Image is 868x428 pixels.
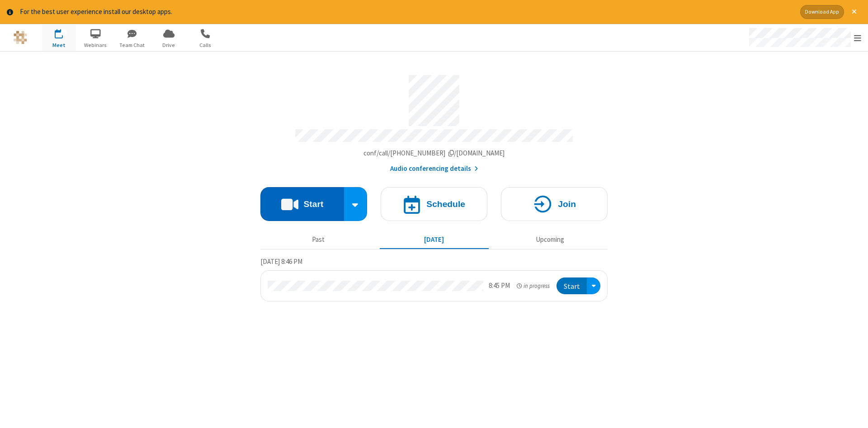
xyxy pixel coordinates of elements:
[260,68,608,174] section: Account details
[517,282,550,290] em: in progress
[14,31,27,44] img: QA Selenium DO NOT DELETE OR CHANGE
[741,24,868,51] div: Open menu
[79,41,113,49] span: Webinars
[152,41,186,49] span: Drive
[495,231,604,249] button: Upcoming
[115,41,149,49] span: Team Chat
[303,200,323,208] h4: Start
[390,164,478,174] button: Audio conferencing details
[42,41,76,49] span: Meet
[264,231,373,249] button: Past
[3,24,37,51] button: Logo
[260,187,344,221] button: Start
[363,149,505,157] span: Copy my meeting room link
[381,187,487,221] button: Schedule
[800,5,844,19] button: Download App
[380,231,489,249] button: [DATE]
[61,29,67,36] div: 1
[557,277,587,294] button: Start
[489,281,510,291] div: 8:45 PM
[363,148,505,159] button: Copy my meeting room linkCopy my meeting room link
[501,187,608,221] button: Join
[847,5,861,19] button: Close alert
[426,200,465,208] h4: Schedule
[344,187,368,221] div: Start conference options
[558,200,576,208] h4: Join
[587,277,600,294] div: Open menu
[20,7,793,17] div: For the best user experience install our desktop apps.
[260,256,608,301] section: Today's Meetings
[260,257,302,266] span: [DATE] 8:46 PM
[189,41,222,49] span: Calls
